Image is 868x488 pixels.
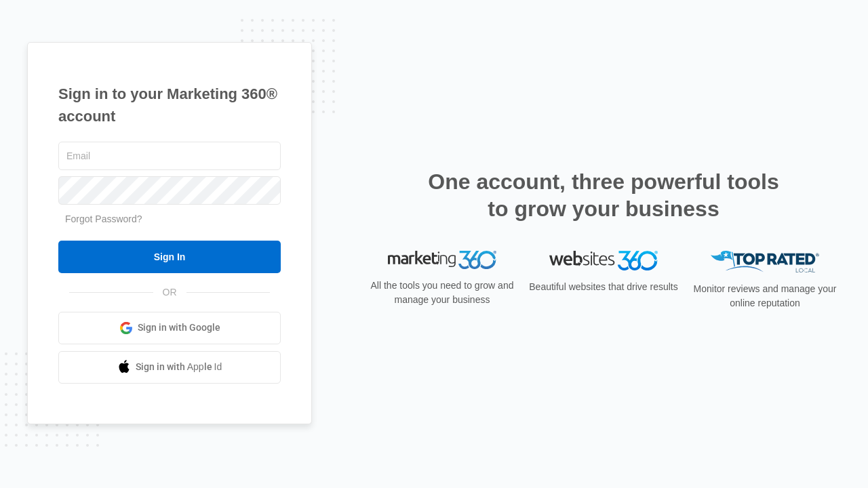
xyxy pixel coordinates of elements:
[549,251,658,270] img: Websites 360
[65,213,142,224] a: Forgot Password?
[58,83,281,127] h1: Sign in to your Marketing 360® account
[153,285,186,300] span: OR
[58,142,281,170] input: Email
[138,321,220,335] span: Sign in with Google
[366,279,518,307] p: All the tools you need to grow and manage your business
[711,251,819,273] img: Top Rated Local
[689,282,841,310] p: Monitor reviews and manage your online reputation
[58,241,281,273] input: Sign In
[424,168,783,222] h2: One account, three powerful tools to grow your business
[58,351,281,384] a: Sign in with Apple Id
[528,280,679,294] p: Beautiful websites that drive results
[136,360,222,374] span: Sign in with Apple Id
[388,251,496,270] img: Marketing 360
[58,312,281,344] a: Sign in with Google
